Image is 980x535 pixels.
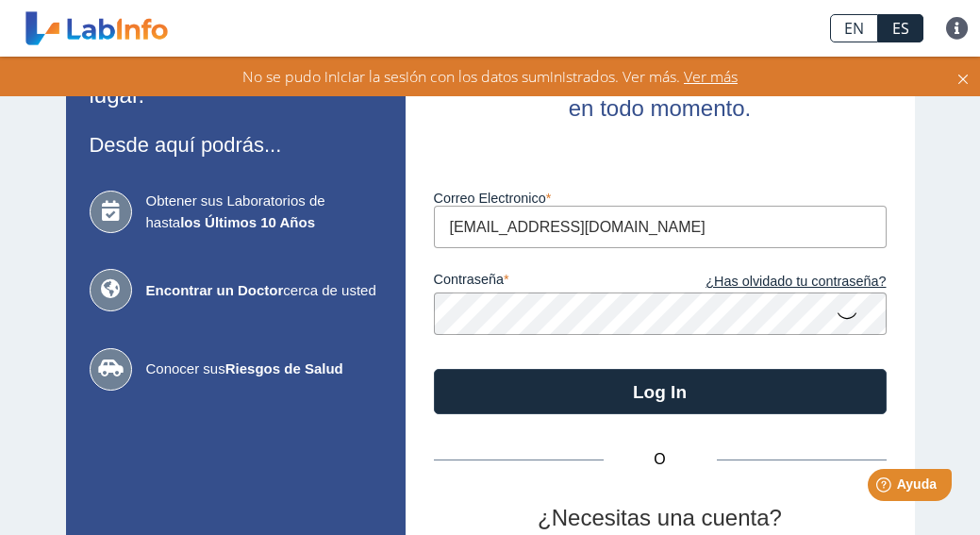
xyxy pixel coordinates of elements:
a: ¿Has olvidado tu contraseña? [660,272,887,293]
h3: Desde aquí podrás... [90,133,382,157]
label: Correo Electronico [434,191,887,206]
span: O [604,448,717,471]
b: Encontrar un Doctor [146,282,284,298]
a: EN [830,14,878,42]
a: ES [878,14,923,42]
span: cerca de usted [146,280,382,302]
b: los Últimos 10 Años [180,214,315,230]
span: No se pudo iniciar la sesión con los datos suministrados. Ver más. [242,66,680,87]
b: Riesgos de Salud [225,360,343,376]
h2: ¿Necesitas una cuenta? [434,505,887,532]
label: contraseña [434,272,660,293]
span: Ver más [680,66,738,87]
iframe: Help widget launcher [812,461,959,514]
span: Conocer sus [146,359,382,380]
span: en todo momento. [569,95,751,121]
button: Log In [434,369,887,414]
span: Obtener sus Laboratorios de hasta [146,191,382,233]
